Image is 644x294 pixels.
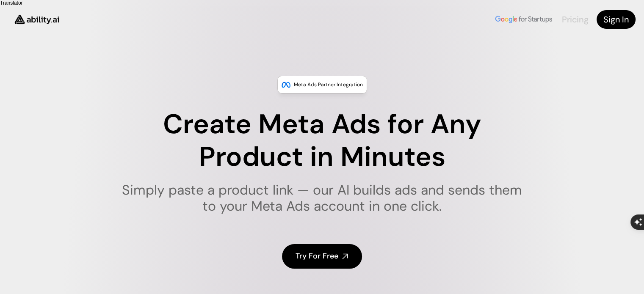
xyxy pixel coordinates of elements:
a: Sign In [597,10,636,29]
h4: Sign In [603,14,629,25]
a: Pricing [562,14,588,25]
h1: Create Meta Ads for Any Product in Minutes [116,108,528,173]
h4: Try For Free [296,251,338,261]
h1: Simply paste a product link — our AI builds ads and sends them to your Meta Ads account in one cl... [116,182,528,214]
a: Try For Free [282,244,362,268]
p: Meta Ads Partner Integration [294,80,363,89]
